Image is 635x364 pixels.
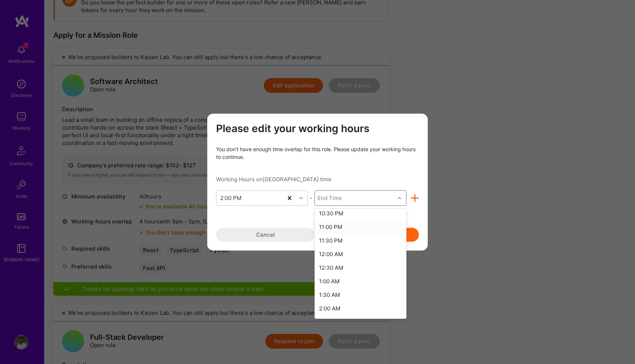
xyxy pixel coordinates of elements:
[220,194,241,202] div: 2:00 PM
[216,145,419,160] div: You don’t have enough time overlap for this role. Please update your working hours to continue.
[315,315,406,328] div: 2:30 AM
[315,233,406,247] div: 11:30 PM
[315,220,406,233] div: 11:00 PM
[315,301,406,315] div: 2:00 AM
[315,274,406,288] div: 1:00 AM
[216,227,315,241] button: Cancel
[299,196,303,200] i: icon Chevron
[315,206,406,220] div: 10:30 PM
[315,261,406,274] div: 12:30 AM
[398,196,401,200] i: icon Chevron
[216,175,419,183] div: Working Hours on [GEOGRAPHIC_DATA] time
[317,194,342,202] div: End Time
[216,123,419,135] h3: Please edit your working hours
[207,114,428,251] div: modal
[315,247,406,261] div: 12:00 AM
[308,194,315,202] div: -
[315,288,406,301] div: 1:30 AM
